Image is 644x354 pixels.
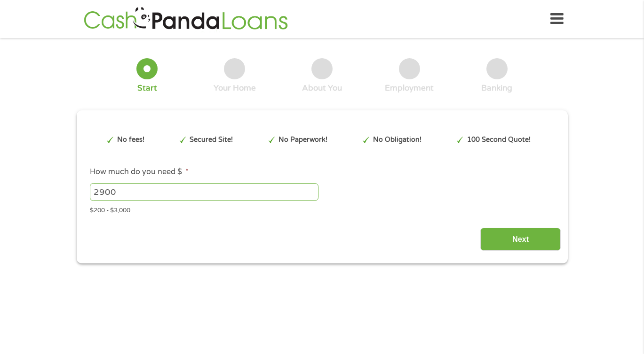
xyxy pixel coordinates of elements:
[117,135,144,145] p: No fees!
[90,203,554,215] div: $200 - $3,000
[90,167,189,177] label: How much do you need $
[190,135,233,145] p: Secured Site!
[214,83,256,93] div: Your Home
[302,83,342,93] div: About You
[481,83,512,93] div: Banking
[137,83,157,93] div: Start
[278,135,327,145] p: No Paperwork!
[467,135,531,145] p: 100 Second Quote!
[373,135,421,145] p: No Obligation!
[385,83,434,93] div: Employment
[480,228,561,251] input: Next
[81,6,291,32] img: GetLoanNow Logo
